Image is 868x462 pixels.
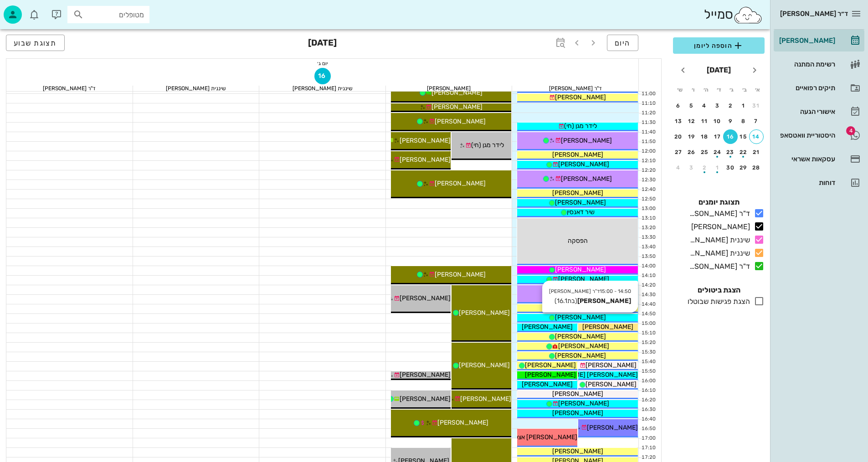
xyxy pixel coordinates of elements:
div: 18 [697,133,712,140]
span: [PERSON_NAME] [555,352,606,359]
h3: [DATE] [308,35,337,53]
div: 11:00 [639,90,657,98]
button: 6 [671,98,686,113]
button: 20 [671,129,686,144]
div: 30 [723,164,738,171]
a: עסקאות אשראי [774,148,864,170]
div: 14:20 [639,282,657,289]
div: 13:50 [639,253,657,261]
button: 21 [749,145,764,159]
span: [PERSON_NAME] [522,323,573,331]
a: [PERSON_NAME] [774,30,864,51]
div: ד"ר [PERSON_NAME] [6,86,133,91]
div: 17 [710,133,725,140]
span: 16 [314,72,331,80]
span: [PERSON_NAME] [552,447,603,455]
span: היום [615,39,631,47]
span: [PERSON_NAME] [561,137,612,144]
button: 1 [736,98,751,113]
div: 14:10 [639,272,657,280]
div: 16:30 [639,406,657,414]
th: ו׳ [687,82,699,98]
div: 10 [710,118,725,124]
button: 10 [710,114,725,128]
div: 14:00 [639,262,657,270]
button: 26 [684,145,699,159]
div: 11:50 [639,138,657,146]
button: 24 [710,145,725,159]
span: [PERSON_NAME] [459,361,510,369]
div: שיננית [PERSON_NAME] [686,235,750,246]
span: תצוגת שבוע [14,39,57,47]
div: 22 [736,149,751,155]
button: 25 [697,145,712,159]
div: 12:40 [639,186,657,194]
span: [PERSON_NAME] [435,118,486,125]
span: [PERSON_NAME] [558,275,609,283]
span: שיר דאנסין [567,208,595,216]
span: [PERSON_NAME] [400,371,451,379]
div: 4 [697,103,712,109]
div: 17:20 [639,454,657,462]
div: 28 [749,164,764,171]
button: 3 [710,98,725,113]
div: 11:40 [639,128,657,136]
button: הוספה ליומן [673,37,765,54]
img: SmileCloud logo [733,6,763,24]
div: סמייל [704,5,763,25]
span: [PERSON_NAME] [555,266,606,273]
div: 15:30 [639,349,657,356]
span: [PERSON_NAME] [525,361,576,369]
a: תיקים רפואיים [774,77,864,99]
div: 29 [736,164,751,171]
div: 26 [684,149,699,155]
div: 12:10 [639,157,657,165]
span: [PERSON_NAME] [459,309,510,317]
div: אישורי הגעה [777,108,835,115]
div: 15:10 [639,329,657,337]
span: [PERSON_NAME] [431,103,483,111]
div: 3 [684,164,699,171]
div: 15 [736,133,751,140]
div: [PERSON_NAME] [386,86,512,91]
div: ד"ר [PERSON_NAME] [686,208,750,219]
button: 1 [710,160,725,175]
div: 1 [736,103,751,109]
div: יום ג׳ [6,59,638,68]
div: 14:50 [639,310,657,318]
div: 19 [684,133,699,140]
a: אישורי הגעה [774,101,864,123]
span: [PERSON_NAME] [435,271,486,278]
div: 21 [749,149,764,155]
div: 13:00 [639,205,657,213]
div: 12:30 [639,176,657,184]
th: ב׳ [739,82,750,98]
a: תגהיסטוריית וואטסאפ [774,124,864,146]
span: [PERSON_NAME] [558,160,609,168]
div: 14:30 [639,291,657,299]
h4: הצגת ביטולים [673,285,765,296]
span: תג [846,126,855,135]
div: 11:20 [639,109,657,117]
div: 16:00 [639,377,657,385]
button: 31 [749,98,764,113]
th: ד׳ [713,82,724,98]
th: ה׳ [700,82,712,98]
div: 13:20 [639,224,657,232]
button: 16 [314,68,331,84]
div: דוחות [777,179,835,186]
div: 11 [697,118,712,124]
span: [PERSON_NAME] [558,400,609,407]
button: חודש שעבר [746,62,763,78]
button: 27 [671,145,686,159]
button: 23 [723,145,738,159]
div: רשימת המתנה [777,61,835,68]
span: הפסקה [568,237,588,245]
div: 17:10 [639,444,657,452]
div: 2 [697,164,712,171]
th: א׳ [752,82,764,98]
div: ד"ר [PERSON_NAME] [512,86,638,91]
div: 16:50 [639,425,657,433]
span: [PERSON_NAME] [558,342,609,350]
button: 19 [684,129,699,144]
